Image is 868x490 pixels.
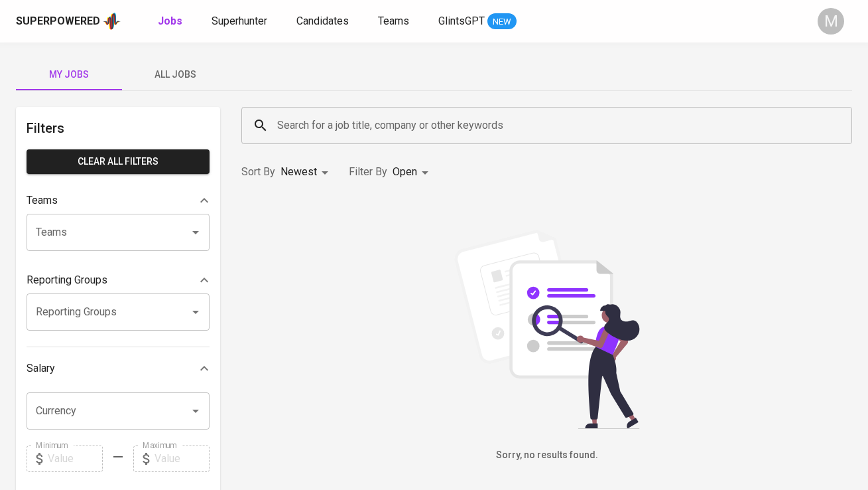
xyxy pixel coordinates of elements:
[186,402,205,420] button: Open
[27,272,107,288] p: Reporting Groups
[438,15,485,27] span: GlintsGPT
[37,153,199,170] span: Clear All filters
[296,15,349,27] span: Candidates
[158,15,182,27] b: Jobs
[241,448,852,463] h6: Sorry, no results found.
[24,66,114,83] span: My Jobs
[48,446,103,472] input: Value
[27,355,210,382] div: Salary
[27,149,210,174] button: Clear All filters
[349,164,387,180] p: Filter By
[438,13,517,30] a: GlintsGPT NEW
[186,303,205,321] button: Open
[378,15,409,27] span: Teams
[103,11,121,31] img: app logo
[448,230,647,429] img: file_searching.svg
[487,15,517,29] span: NEW
[158,13,185,30] a: Jobs
[212,13,270,30] a: Superhunter
[27,118,210,139] h6: Filters
[27,187,210,214] div: Teams
[130,66,220,83] span: All Jobs
[16,11,121,31] a: Superpoweredapp logo
[155,446,210,472] input: Value
[27,193,58,208] p: Teams
[378,13,412,30] a: Teams
[818,8,844,35] div: M
[280,164,317,180] p: Newest
[27,361,55,376] p: Salary
[296,13,351,30] a: Candidates
[27,267,210,293] div: Reporting Groups
[241,164,275,180] p: Sort By
[280,160,333,185] div: Newest
[16,14,100,29] div: Superpowered
[393,165,417,178] span: Open
[393,160,433,185] div: Open
[212,15,267,27] span: Superhunter
[186,223,205,242] button: Open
